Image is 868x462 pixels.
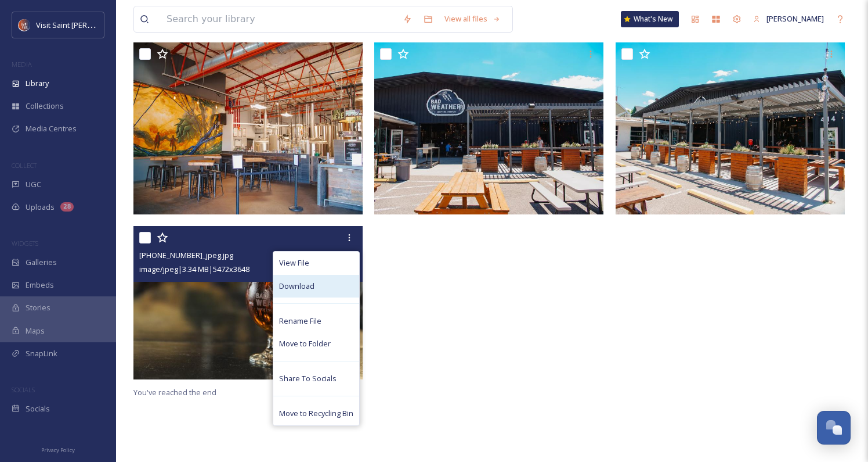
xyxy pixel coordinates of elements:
[133,387,216,397] span: You've reached the end
[12,161,37,170] span: COLLECT
[279,373,337,384] span: Share To Socials
[817,411,851,445] button: Open Chat
[26,101,64,112] span: Collections
[133,226,363,379] img: 059-3-0773_jpeg.jpg
[26,123,77,134] span: Media Centres
[279,338,331,349] span: Move to Folder
[26,403,50,414] span: Socials
[161,6,397,32] input: Search your library
[766,13,824,24] span: [PERSON_NAME]
[621,11,679,27] a: What's New
[41,442,75,456] a: Privacy Policy
[26,302,50,313] span: Stories
[133,42,363,214] img: BadWeather (3).JPG
[439,8,507,30] a: View all files
[279,257,309,268] span: View File
[139,264,249,274] span: image/jpeg | 3.34 MB | 5472 x 3648
[26,179,41,190] span: UGC
[12,385,35,394] span: SOCIALS
[139,250,233,260] span: [PHONE_NUMBER]_jpeg.jpg
[41,446,75,454] span: Privacy Policy
[26,325,45,336] span: Maps
[26,280,54,291] span: Embeds
[616,42,845,214] img: BadWeather (1).JPG
[374,42,603,214] img: BadWeather (2).JPG
[279,281,314,292] span: Download
[26,257,57,268] span: Galleries
[279,408,353,419] span: Move to Recycling Bin
[26,78,49,89] span: Library
[19,19,30,31] img: Visit%20Saint%20Paul%20Updated%20Profile%20Image.jpg
[26,202,55,213] span: Uploads
[747,8,830,30] a: [PERSON_NAME]
[12,239,38,248] span: WIDGETS
[12,60,32,69] span: MEDIA
[36,19,129,30] span: Visit Saint [PERSON_NAME]
[279,316,321,327] span: Rename File
[60,202,74,212] div: 28
[26,348,57,359] span: SnapLink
